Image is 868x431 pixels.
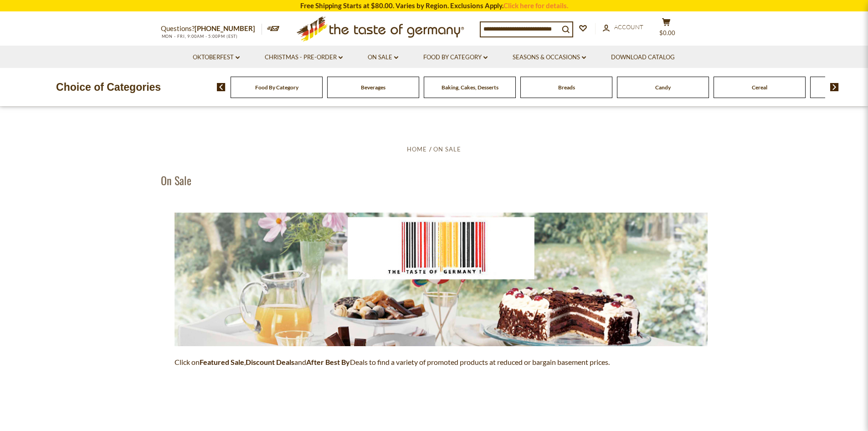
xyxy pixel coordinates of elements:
[161,173,191,187] h1: On Sale
[361,84,385,91] a: Beverages
[653,18,680,41] button: $0.00
[752,84,767,91] a: Cereal
[306,358,350,366] strong: After Best By
[614,23,643,31] span: Account
[175,213,708,346] img: the-taste-of-germany-barcode-3.jpg
[433,145,461,153] a: On Sale
[195,24,255,32] a: [PHONE_NUMBER]
[659,29,675,36] span: $0.00
[161,34,238,39] span: MON - FRI, 9:00AM - 5:00PM (EST)
[442,84,498,91] a: Baking, Cakes, Desserts
[503,1,568,10] a: Click here for details.
[175,358,610,366] span: Click on , and Deals to find a variety of promoted products at reduced or bargain basement prices.
[407,145,427,153] a: Home
[513,52,586,62] a: Seasons & Occasions
[368,52,398,62] a: On Sale
[193,52,240,62] a: Oktoberfest
[217,83,226,91] img: previous arrow
[830,83,839,91] img: next arrow
[603,22,643,32] a: Account
[655,84,671,91] a: Candy
[611,52,675,62] a: Download Catalog
[161,23,262,35] p: Questions?
[558,84,575,91] a: Breads
[423,52,488,62] a: Food By Category
[265,52,343,62] a: Christmas - PRE-ORDER
[255,84,298,91] a: Food By Category
[200,358,244,366] strong: Featured Sale
[246,358,294,366] strong: Discount Deals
